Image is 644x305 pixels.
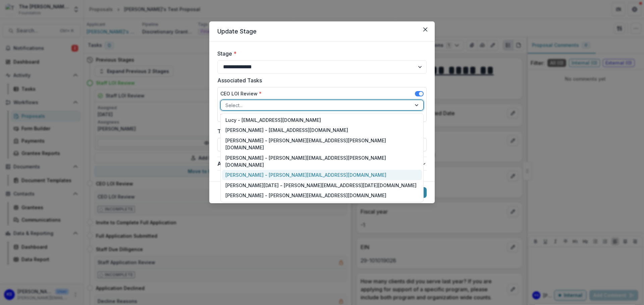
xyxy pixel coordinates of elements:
label: Associated Tasks [217,76,423,84]
div: [PERSON_NAME] - [EMAIL_ADDRESS][DOMAIN_NAME] [222,125,422,136]
button: Close [420,24,431,35]
div: [PERSON_NAME] - [PERSON_NAME][EMAIL_ADDRESS][PERSON_NAME][DOMAIN_NAME] [222,153,422,170]
div: [PERSON_NAME][DATE] - [PERSON_NAME][EMAIL_ADDRESS][DATE][DOMAIN_NAME] [222,180,422,190]
div: [PERSON_NAME] - [PERSON_NAME][EMAIL_ADDRESS][PERSON_NAME][DOMAIN_NAME] [222,135,422,153]
label: Stage [217,50,423,58]
button: Advanced Configuration [217,157,427,170]
span: Advanced Configuration [217,160,421,168]
div: Lucy - [EMAIL_ADDRESS][DOMAIN_NAME] [222,115,422,125]
div: [PERSON_NAME] - [PERSON_NAME][EMAIL_ADDRESS][DOMAIN_NAME] [222,170,422,180]
div: [PERSON_NAME] - [PERSON_NAME][EMAIL_ADDRESS][DOMAIN_NAME] [222,190,422,201]
header: Update Stage [209,21,435,42]
label: CEO LOI Review [220,90,262,97]
label: Task Due Date [217,127,423,135]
